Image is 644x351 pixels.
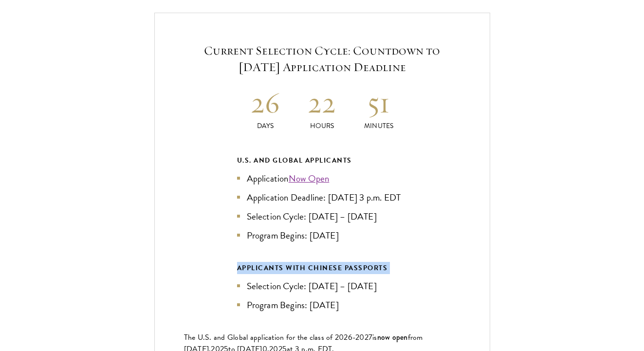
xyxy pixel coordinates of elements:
h2: 22 [294,84,350,121]
div: U.S. and Global Applicants [237,154,407,166]
p: Days [237,121,294,131]
h2: 26 [237,84,294,121]
a: Now Open [289,171,330,185]
li: Program Begins: [DATE] [237,228,407,242]
span: -202 [352,332,368,343]
div: APPLICANTS WITH CHINESE PASSPORTS [237,262,407,274]
p: Hours [294,121,350,131]
li: Application Deadline: [DATE] 3 p.m. EDT [237,190,407,204]
li: Selection Cycle: [DATE] – [DATE] [237,209,407,223]
li: Selection Cycle: [DATE] – [DATE] [237,279,407,293]
h5: Current Selection Cycle: Countdown to [DATE] Application Deadline [184,42,460,75]
span: 7 [368,332,372,343]
span: 6 [348,332,352,343]
p: Minutes [350,121,407,131]
span: The U.S. and Global application for the class of 202 [184,332,348,343]
span: now open [377,332,408,343]
span: is [372,332,377,343]
li: Program Begins: [DATE] [237,298,407,312]
h2: 51 [350,84,407,121]
li: Application [237,171,407,185]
